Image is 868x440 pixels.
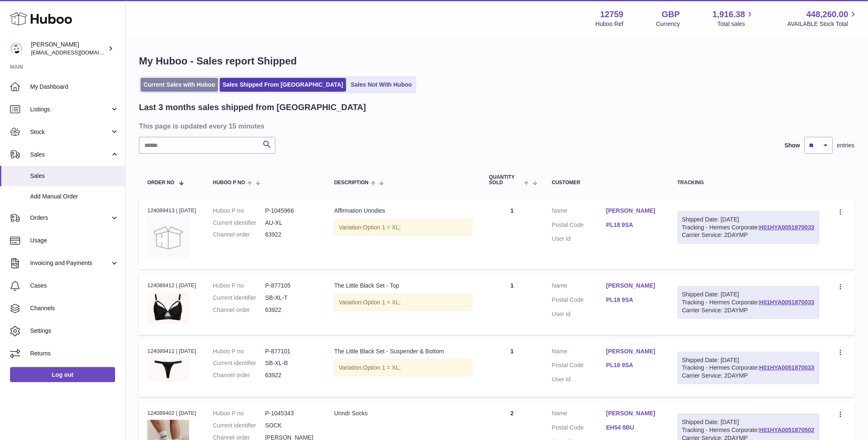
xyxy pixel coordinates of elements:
a: 1,916.38 Total sales [713,9,755,28]
h2: Last 3 months sales shipped from [GEOGRAPHIC_DATA] [139,102,366,113]
div: Shipped Date: [DATE] [682,418,815,426]
div: Shipped Date: [DATE] [682,356,815,364]
dt: Name [552,282,606,292]
span: Stock [30,128,110,136]
a: PL18 9SA [606,296,661,304]
div: Unndr Socks [334,409,473,417]
span: AVAILABLE Stock Total [787,20,858,28]
div: [PERSON_NAME] [31,41,106,57]
div: Carrier Service: 2DAYMP [682,231,815,239]
a: [PERSON_NAME] [606,409,661,417]
div: 124089412 | [DATE] [147,282,196,289]
dt: Huboo P no [213,207,265,215]
a: PL18 9SA [606,361,661,369]
span: 448,260.00 [806,9,848,20]
span: Channels [30,304,119,312]
dt: User Id [552,376,606,383]
dt: Huboo P no [213,282,265,290]
img: 127591716465160.png [147,358,189,381]
dd: P-1045343 [265,409,318,417]
strong: 12759 [600,9,624,20]
div: Carrier Service: 2DAYMP [682,306,815,314]
div: Tracking - Hermes Corporate: [678,286,819,319]
span: Sales [30,172,119,180]
div: Affirmation Unndies [334,207,473,215]
dt: User Id [552,235,606,243]
dt: Name [552,409,606,419]
a: H01HYA0051870502 [759,427,814,433]
img: 127591716465189.png [147,292,189,324]
dt: Current identifier [213,422,265,430]
span: Huboo P no [213,180,245,185]
span: Invoicing and Payments [30,259,110,267]
a: Sales Shipped From [GEOGRAPHIC_DATA] [220,78,346,92]
a: H01HYA0051870033 [759,224,814,231]
div: 124089402 | [DATE] [147,409,196,417]
label: Show [785,142,800,149]
div: Tracking - Hermes Corporate: [678,352,819,385]
h1: My Huboo - Sales report Shipped [139,54,855,68]
span: Quantity Sold [489,175,522,185]
dd: AU-XL [265,219,318,227]
span: [EMAIL_ADDRESS][DOMAIN_NAME] [31,49,123,56]
dt: Channel order [213,371,265,379]
a: H01HYA0051870033 [759,364,814,371]
a: [PERSON_NAME] [606,347,661,355]
div: Variation: [334,294,473,311]
span: Cases [30,282,119,290]
div: Variation: [334,219,473,236]
dt: Huboo P no [213,409,265,417]
div: Variation: [334,359,473,376]
span: Description [334,180,369,185]
dt: Name [552,347,606,358]
span: entries [837,142,855,149]
span: Orders [30,214,110,222]
span: Returns [30,350,119,358]
div: Shipped Date: [DATE] [682,291,815,298]
a: [PERSON_NAME] [606,207,661,215]
span: Option 1 = XL; [363,224,401,231]
dt: Current identifier [213,219,265,227]
div: The Little Black Set - Top [334,282,473,290]
div: Shipped Date: [DATE] [682,216,815,224]
span: 1,916.38 [713,9,745,20]
dd: 63922 [265,371,318,379]
td: 1 [481,198,544,269]
td: 1 [481,273,544,335]
dt: User Id [552,310,606,318]
span: Settings [30,327,119,335]
img: no-photo.jpg [147,217,189,259]
a: [PERSON_NAME] [606,282,661,290]
a: EH54 8BU [606,424,661,432]
span: Usage [30,237,119,244]
a: 448,260.00 AVAILABLE Stock Total [787,9,858,28]
dt: Postal Code [552,424,606,434]
span: Total sales [717,20,755,28]
dt: Postal Code [552,296,606,306]
div: Tracking - Hermes Corporate: [678,211,819,244]
dt: Channel order [213,231,265,239]
dt: Postal Code [552,361,606,371]
a: Log out [10,367,115,382]
span: Option 1 = XL; [363,299,401,306]
span: My Dashboard [30,83,119,91]
dt: Current identifier [213,359,265,367]
a: Sales Not With Huboo [348,78,415,92]
div: Carrier Service: 2DAYMP [682,372,815,380]
td: 1 [481,339,544,397]
div: Tracking [678,180,819,185]
span: Option 1 = XL; [363,364,401,371]
div: Currency [656,20,680,28]
dt: Current identifier [213,294,265,302]
img: sofiapanwar@unndr.com [10,42,23,55]
span: Sales [30,151,110,159]
div: Huboo Ref [596,20,624,28]
dd: SB-XL-T [265,294,318,302]
dd: P-1045966 [265,207,318,215]
dd: 63922 [265,231,318,239]
dd: SOCK [265,422,318,430]
dt: Name [552,207,606,217]
dd: P-877101 [265,347,318,355]
div: 124089411 | [DATE] [147,347,196,355]
div: 124089413 | [DATE] [147,207,196,214]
